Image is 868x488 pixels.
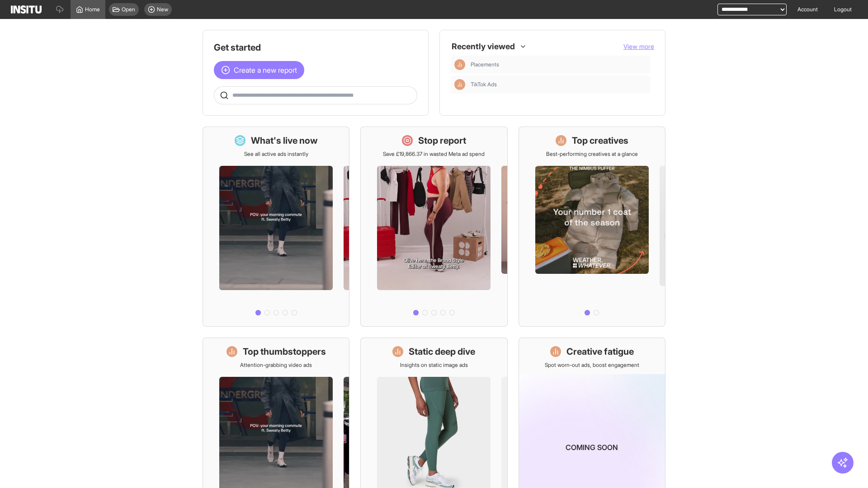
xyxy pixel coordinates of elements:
span: View more [623,42,654,50]
p: Attention-grabbing video ads [240,361,312,369]
button: Create a new report [214,61,304,79]
div: Insights [454,59,465,70]
h1: Top thumbstoppers [243,345,326,358]
span: New [157,6,168,13]
p: Insights on static image ads [400,361,468,369]
a: What's live nowSee all active ads instantly [203,127,349,327]
img: Logo [11,5,42,14]
h1: Top creatives [572,134,628,147]
a: Top creativesBest-performing creatives at a glance [519,127,665,327]
span: Open [122,6,135,13]
button: View more [623,42,654,51]
h1: Static deep dive [409,345,475,358]
p: Save £19,866.37 in wasted Meta ad spend [383,150,485,158]
span: Placements [471,61,499,68]
p: See all active ads instantly [244,150,308,158]
h1: Stop report [418,134,466,147]
h1: Get started [214,41,417,54]
span: Home [85,6,100,13]
div: Insights [454,79,465,90]
h1: What's live now [251,134,318,147]
span: TikTok Ads [471,81,497,88]
span: Placements [471,61,647,68]
p: Best-performing creatives at a glance [546,150,638,158]
a: Stop reportSave £19,866.37 in wasted Meta ad spend [360,127,507,327]
span: Create a new report [234,65,297,75]
span: TikTok Ads [471,81,647,88]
